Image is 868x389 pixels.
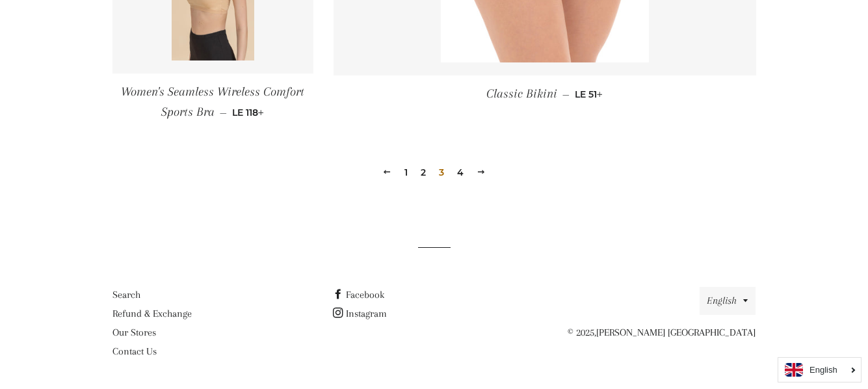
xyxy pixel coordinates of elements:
[112,327,156,338] a: Our Stores
[121,85,304,119] span: Women's Seamless Wireless Comfort Sports Bra
[220,107,227,118] span: —
[434,163,449,182] span: 3
[112,308,192,319] a: Refund & Exchange
[596,327,756,338] a: [PERSON_NAME] [GEOGRAPHIC_DATA]
[112,74,314,131] a: Women's Seamless Wireless Comfort Sports Bra — LE 118
[575,88,603,100] span: LE 51
[415,163,431,182] a: 2
[333,289,384,301] a: Facebook
[562,88,570,100] span: —
[486,87,557,101] span: Classic Bikini
[700,287,756,315] button: English
[399,163,413,182] a: 1
[809,366,837,374] i: English
[112,289,140,301] a: Search
[334,75,756,113] a: Classic Bikini — LE 51
[333,308,387,319] a: Instagram
[452,163,469,182] a: 4
[785,363,854,377] a: English
[232,107,264,118] span: LE 118
[112,345,157,357] a: Contact Us
[554,325,756,341] p: © 2025,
